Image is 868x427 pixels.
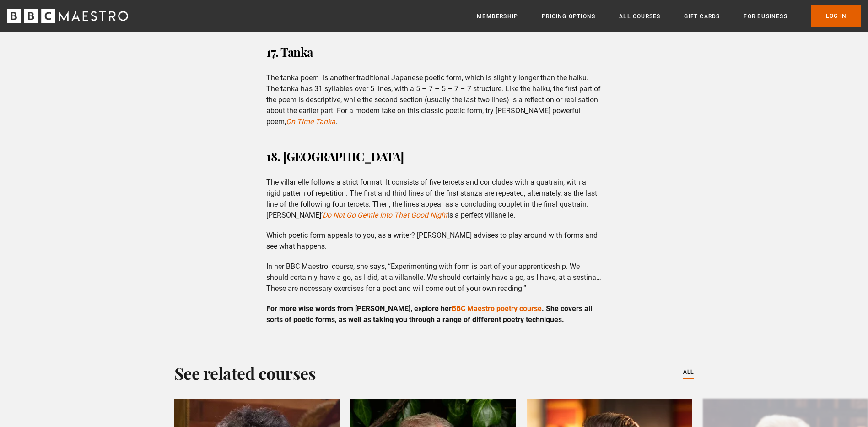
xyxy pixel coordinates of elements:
[266,304,592,324] strong: For more wise words from [PERSON_NAME], explore her . She covers all sorts of poetic forms, as we...
[266,177,602,221] p: The villanelle follows a strict format. It consists of five tercets and concludes with a quatrain...
[266,146,602,168] h3: 18. [GEOGRAPHIC_DATA]
[683,367,694,378] a: All
[477,12,518,21] a: Membership
[266,261,602,294] p: In her BBC Maestro course, she says, “Experimenting with form is part of your apprenticeship. We ...
[323,211,447,219] a: Do Not Go Gentle Into That Good Night
[266,230,602,252] p: Which poetic form appeals to you, as a writer? [PERSON_NAME] advises to play around with forms an...
[619,12,660,21] a: All Courses
[811,5,861,27] a: Log In
[452,304,542,313] a: BBC Maestro poetry course
[684,12,720,21] a: Gift Cards
[266,72,602,127] p: The tanka poem is another traditional Japanese poetic form, which is slightly longer than the hai...
[477,5,861,27] nav: Primary
[7,9,128,23] svg: BBC Maestro
[286,117,335,126] a: On Time Tanka
[266,41,602,63] h3: 17. Tanka
[744,12,787,21] a: For business
[174,362,316,384] h2: See related courses
[542,12,595,21] a: Pricing Options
